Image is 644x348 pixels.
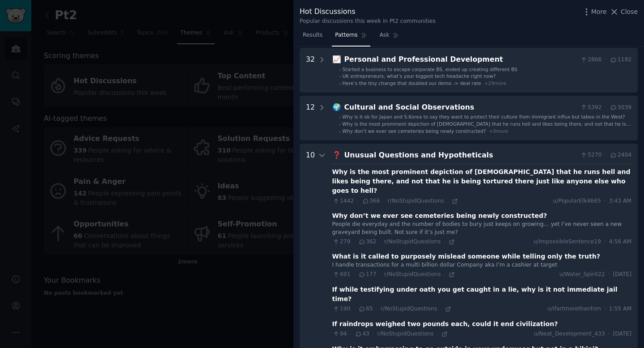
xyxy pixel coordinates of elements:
div: - [339,80,341,86]
span: u/ifartmorethanhim [547,305,601,313]
span: · [353,239,355,245]
span: Started a business to escape corporate BS, ended up creating different BS [343,67,517,72]
div: - [339,128,341,134]
span: 5270 [580,151,602,159]
div: - [339,114,341,120]
span: u/Neat_Development_433 [534,330,605,338]
div: Hot Discussions [300,6,436,17]
span: [DATE] [613,271,631,279]
span: u/PopularElk4665 [553,197,601,205]
span: Why is it ok for Japan and S.Korea to say they want to protect their culture from immigrant influ... [343,114,625,119]
span: · [605,104,606,112]
span: 362 [358,238,377,246]
span: · [383,198,384,204]
div: Popular discussions this week in Pt2 communities [300,17,436,25]
span: Ask [380,31,390,39]
div: If while testifying under oath you get caught in a lie, why is it not immediate jail time? [332,285,631,304]
span: · [605,56,606,64]
span: 94 [332,330,347,338]
div: - [339,66,341,72]
span: Here’s the tiny change that doubled our demo -> deal rate [343,81,481,86]
span: 📈 [332,55,341,64]
div: I handle transactions for a multi billion dollar Company aka I’m a cashier at target [332,261,631,269]
div: Why don’t we ever see cemeteries being newly constructed? [332,211,547,221]
div: 32 [306,54,315,86]
span: · [380,272,381,278]
span: 2866 [580,56,602,64]
div: What is it called to purposely mislead someone while telling only the truth? [332,252,600,261]
span: + 9 more [489,128,508,134]
span: 43 [355,330,369,338]
span: 4:56 AM [609,238,631,246]
span: 1192 [610,56,631,64]
span: 2404 [610,151,631,159]
span: · [608,271,610,279]
span: u/Water_Spirit22 [559,271,605,279]
span: r/NoStupidQuestions [381,306,437,312]
button: Close [610,7,638,17]
span: 1:55 AM [609,305,631,313]
span: + 29 more [484,81,506,86]
div: If raindrops weighed two pounds each, could it end civilization? [332,319,558,329]
span: Patterns [335,31,357,39]
span: · [604,197,606,205]
span: ❓ [332,151,341,159]
span: · [604,305,606,313]
div: Cultural and Social Observations [344,102,577,113]
span: · [350,331,352,337]
span: · [608,330,610,338]
span: Close [621,7,638,17]
span: 279 [332,238,351,246]
span: 1442 [332,197,354,205]
span: 65 [358,305,373,313]
span: · [357,198,358,204]
span: · [441,306,442,312]
span: · [373,331,374,337]
div: Why is the most prominent depiction of [DEMOGRAPHIC_DATA] that he runs hell and likes being there... [332,167,631,195]
span: 3:43 AM [609,197,631,205]
div: Personal and Professional Development [344,54,577,65]
span: More [591,7,607,17]
div: Unusual Questions and Hypotheticals [344,150,577,161]
a: Results [300,28,326,47]
span: · [444,239,445,245]
a: Ask [377,28,402,47]
span: [DATE] [613,330,631,338]
span: 5392 [580,104,602,112]
div: - [339,73,341,79]
span: 190 [332,305,351,313]
span: · [437,331,438,337]
span: · [353,272,355,278]
span: 691 [332,271,351,279]
span: 🌍 [332,103,341,111]
span: u/ImpossibleSentence19 [534,238,601,246]
span: · [447,198,449,204]
div: People die everyday and the number of bodies to bury just keeps on growing… yet I’ve never seen a... [332,221,631,236]
span: 3039 [610,104,631,112]
span: · [353,306,355,312]
span: 177 [358,271,377,279]
span: r/NoStupidQuestions [384,238,441,245]
span: · [605,151,606,159]
span: · [444,272,445,278]
span: r/NoStupidQuestions [384,271,441,277]
div: - [339,121,341,127]
span: r/NoStupidQuestions [377,331,433,337]
button: More [582,7,607,17]
span: r/NoStupidQuestions [388,198,444,204]
span: · [380,239,381,245]
span: 366 [362,197,380,205]
span: Results [303,31,322,39]
span: Why is the most prominent depiction of [DEMOGRAPHIC_DATA] that he runs hell and likes being there... [343,121,631,133]
span: Why don’t we ever see cemeteries being newly constructed? [343,128,486,134]
span: · [604,238,606,246]
a: Patterns [332,28,370,47]
div: 12 [306,102,315,134]
span: UK entrepreneurs, what’s your biggest tech headache right now? [343,73,496,79]
span: · [376,306,377,312]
